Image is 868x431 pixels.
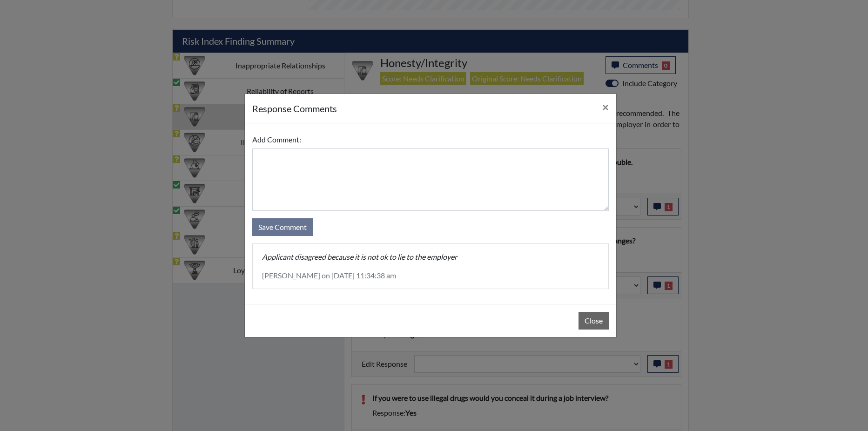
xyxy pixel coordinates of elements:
button: Save Comment [252,218,313,236]
label: Add Comment: [252,131,301,148]
button: Close [595,94,616,120]
span: × [602,100,609,114]
button: Close [579,312,609,330]
p: [PERSON_NAME] on [DATE] 11:34:38 am [262,270,599,281]
p: Applicant disagreed because it is not ok to lie to the employer [262,251,599,263]
h5: response Comments [252,101,337,115]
